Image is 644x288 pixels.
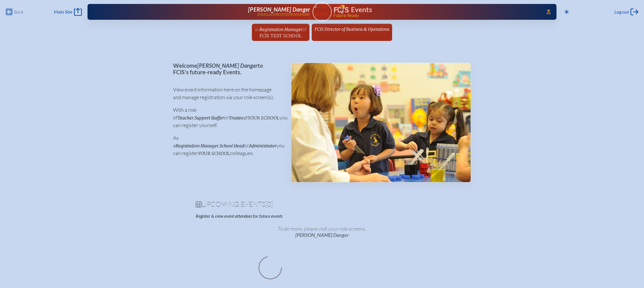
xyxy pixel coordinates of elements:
[229,115,243,121] span: Trustee
[196,213,345,219] p: Register & view event attendees for future events
[220,143,244,149] span: School Head
[310,2,334,17] img: User Avatar
[302,26,307,32] span: at
[54,8,82,16] a: Main Site
[196,201,449,208] h1: Upcoming Events
[259,33,302,38] span: FCIS Test School
[295,232,349,238] span: [PERSON_NAME] Danger
[265,200,273,208] span: [0]
[257,13,310,16] p: [EMAIL_ADDRESS][DOMAIN_NAME]
[291,63,471,182] img: Events
[195,115,224,121] span: Support Staffer
[198,151,230,156] span: your school
[54,9,72,15] span: Main Site
[333,14,538,18] span: Future Ready
[197,62,257,69] span: [PERSON_NAME] Danger
[173,62,282,75] p: Welcome to FCIS’s future-ready Events.
[334,5,539,18] div: FCIS Events — Future ready
[259,27,302,32] span: Registration Manager
[196,226,449,238] p: To do more, please visit your role screen s ,
[315,27,389,32] span: FCIS Director of Business & Operations
[173,134,282,157] p: As a , or you can register colleagues.
[252,24,309,41] a: asRegistration ManageratFCIS Test School
[249,143,276,149] span: Administrator
[312,24,392,34] a: FCIS Director of Business & Operations
[178,115,193,121] span: Teacher
[313,2,332,21] a: User Avatar
[176,143,219,149] span: Registration Manager
[106,6,310,18] a: [PERSON_NAME] Danger[EMAIL_ADDRESS][DOMAIN_NAME]
[248,6,310,13] span: [PERSON_NAME] Danger
[173,86,282,101] p: View event information here on the homepage and manage registration via your role screen(s).
[614,9,629,15] span: Log out
[255,26,259,32] span: as
[248,115,280,121] span: your school
[173,106,282,129] p: With a role of , or at you can register yourself.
